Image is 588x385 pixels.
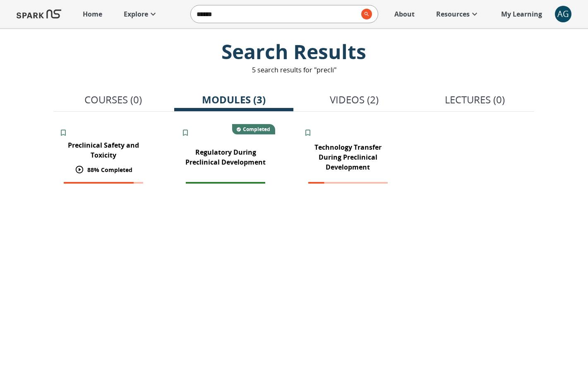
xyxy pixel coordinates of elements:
a: About [390,5,419,23]
p: Modules (3) [202,92,266,107]
p: Courses (0) [84,92,142,107]
p: 88 % Completed [87,165,132,174]
button: search [358,5,372,23]
p: Search Results [138,38,450,65]
p: Completed [243,126,270,133]
a: Resources [432,5,484,23]
svg: Add to My Learning [181,129,190,137]
p: Regulatory During Preclinical Development [181,147,270,167]
p: Preclinical Safety and Toxicity [59,140,148,160]
button: account of current user [555,6,571,22]
a: Home [79,5,106,23]
div: SPARK NS branding pattern [54,124,153,190]
a: Explore [120,5,162,23]
p: About [394,9,415,19]
p: Lectures (0) [445,92,505,107]
p: Home [83,9,102,19]
div: SPARK NS branding pattern [176,124,275,190]
p: 5 search results for "precli" [252,65,336,75]
img: Logo of SPARK at Stanford [17,4,61,24]
div: SPARK NS branding pattern [298,124,398,190]
p: Videos (2) [330,92,379,107]
p: My Learning [501,9,542,19]
svg: Add to My Learning [59,129,67,137]
span: Module completion progress of user [64,182,143,184]
span: Module completion progress of user [186,182,265,184]
div: AG [555,6,571,22]
span: Module completion progress of user [308,182,388,184]
p: Technology Transfer During Preclinical Development [303,142,393,172]
p: Resources [436,9,470,19]
p: Explore [124,9,148,19]
svg: Add to My Learning [304,129,312,137]
a: My Learning [497,5,547,23]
